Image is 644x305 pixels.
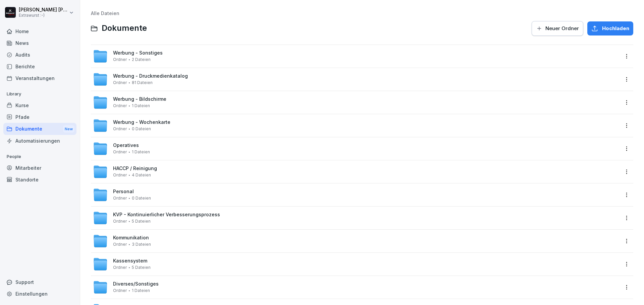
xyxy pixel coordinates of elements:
[93,141,619,156] a: OperativesOrdner1 Dateien
[113,265,127,270] span: Ordner
[132,57,151,62] span: 2 Dateien
[3,123,76,135] a: DokumenteNew
[3,276,76,288] div: Support
[132,103,150,108] span: 1 Dateien
[132,265,151,270] span: 5 Dateien
[93,280,619,295] a: Diverses/SonstigesOrdner1 Dateien
[113,189,134,195] span: Personal
[132,242,151,247] span: 3 Dateien
[19,13,68,18] p: Extrawurst :-)
[113,103,127,108] span: Ordner
[93,49,619,64] a: Werbung - SonstigesOrdner2 Dateien
[132,288,150,293] span: 1 Dateien
[132,127,151,131] span: 0 Dateien
[132,80,153,85] span: 81 Dateien
[132,219,151,224] span: 5 Dateien
[113,173,127,177] span: Ordner
[93,95,619,110] a: Werbung - BildschirmeOrdner1 Dateien
[113,50,163,56] span: Werbung - Sonstiges
[93,234,619,248] a: KommunikationOrdner3 Dateien
[113,166,157,171] span: HACCP / Reinigung
[113,80,127,85] span: Ordner
[113,150,127,154] span: Ordner
[113,120,170,125] span: Werbung - Wochenkarte
[3,37,76,49] a: News
[19,7,68,13] p: [PERSON_NAME] [PERSON_NAME]
[545,25,579,32] span: Neuer Ordner
[3,49,76,61] a: Audits
[113,288,127,293] span: Ordner
[93,118,619,133] a: Werbung - WochenkarteOrdner0 Dateien
[3,61,76,72] a: Berichte
[587,21,633,35] button: Hochladen
[63,125,74,133] div: New
[3,174,76,185] a: Standorte
[132,173,151,177] span: 4 Dateien
[102,23,147,33] span: Dokumente
[113,219,127,224] span: Ordner
[93,72,619,87] a: Werbung - DruckmedienkatalogOrdner81 Dateien
[113,73,188,79] span: Werbung - Druckmedienkatalog
[113,96,166,102] span: Werbung - Bildschirme
[602,25,629,32] span: Hochladen
[132,196,151,201] span: 0 Dateien
[3,89,76,99] p: Library
[93,164,619,179] a: HACCP / ReinigungOrdner4 Dateien
[3,99,76,111] a: Kurse
[113,242,127,247] span: Ordner
[3,25,76,37] a: Home
[113,281,159,287] span: Diverses/Sonstiges
[91,10,119,16] a: Alle Dateien
[113,258,147,264] span: Kassensystem
[532,21,583,36] button: Neuer Ordner
[3,151,76,162] p: People
[3,123,76,135] div: Dokumente
[3,135,76,147] a: Automatisierungen
[113,212,220,218] span: KVP - Kontinuierlicher Verbesserungsprozess
[113,127,127,131] span: Ordner
[3,288,76,300] a: Einstellungen
[132,150,150,154] span: 1 Dateien
[113,196,127,201] span: Ordner
[3,162,76,174] a: Mitarbeiter
[113,235,149,241] span: Kommunikation
[93,187,619,202] a: PersonalOrdner0 Dateien
[93,257,619,272] a: KassensystemOrdner5 Dateien
[113,143,139,148] span: Operatives
[3,72,76,84] a: Veranstaltungen
[93,211,619,225] a: KVP - Kontinuierlicher VerbesserungsprozessOrdner5 Dateien
[3,111,76,123] a: Pfade
[113,57,127,62] span: Ordner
